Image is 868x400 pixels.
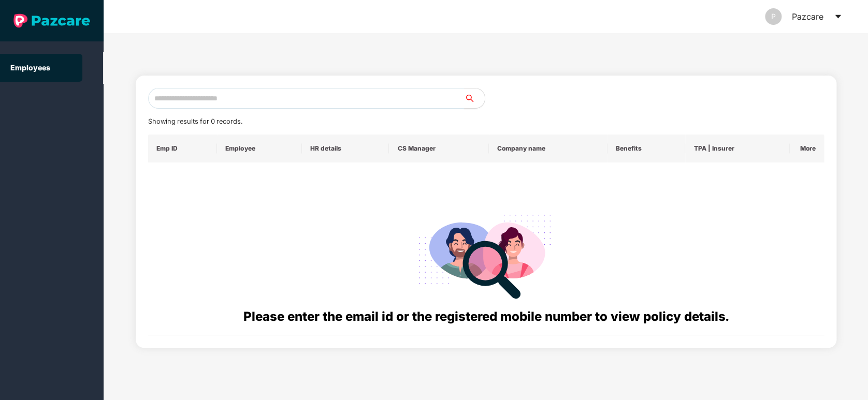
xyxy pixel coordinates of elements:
span: caret-down [834,12,842,21]
img: svg+xml;base64,PHN2ZyB4bWxucz0iaHR0cDovL3d3dy53My5vcmcvMjAwMC9zdmciIHdpZHRoPSIyODgiIGhlaWdodD0iMj... [411,202,560,307]
th: More [790,135,823,162]
th: TPA | Insurer [685,135,790,162]
button: search [464,88,485,109]
span: search [464,94,485,102]
th: HR details [302,135,389,162]
span: Please enter the email id or the registered mobile number to view policy details. [243,309,729,324]
th: CS Manager [389,135,489,162]
th: Benefits [607,135,685,162]
th: Emp ID [148,135,218,162]
span: P [771,8,776,25]
span: Showing results for 0 records. [148,117,242,125]
th: Employee [217,135,301,162]
th: Company name [489,135,607,162]
a: Employees [10,63,50,72]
